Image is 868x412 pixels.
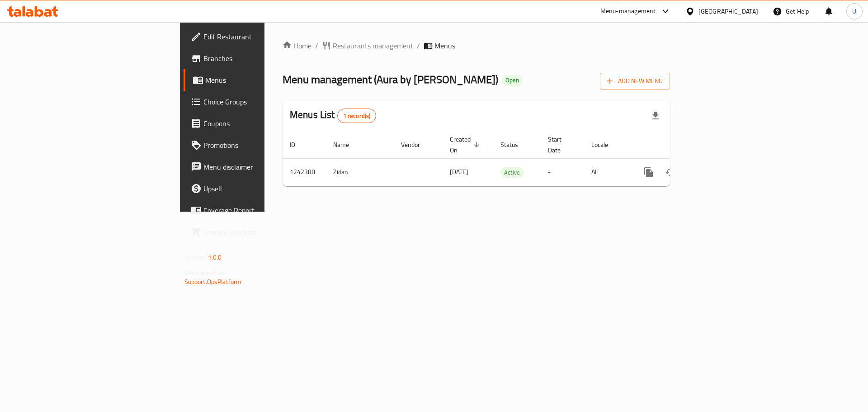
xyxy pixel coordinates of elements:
[591,139,620,150] span: Locale
[290,139,307,150] span: ID
[184,156,325,178] a: Menu disclaimer
[500,139,530,150] span: Status
[203,118,318,129] span: Coupons
[205,75,318,85] span: Menus
[184,178,325,199] a: Upsell
[401,139,432,150] span: Vendor
[600,6,656,17] div: Menu-management
[600,73,670,90] button: Add New Menu
[645,105,666,127] div: Export file
[184,26,325,47] a: Edit Restaurant
[660,161,681,183] button: Change Status
[184,221,325,243] a: Grocery Checklist
[450,134,482,156] span: Created On
[326,158,394,186] td: Zidan
[333,40,413,51] span: Restaurants management
[203,161,318,172] span: Menu disclaimer
[631,131,732,159] th: Actions
[203,183,318,194] span: Upsell
[184,267,226,279] span: Get support on:
[184,276,242,288] a: Support.OpsPlatform
[184,91,325,113] a: Choice Groups
[184,113,325,134] a: Coupons
[283,69,498,90] span: Menu management ( Aura by [PERSON_NAME] )
[338,112,376,120] span: 1 record(s)
[322,40,413,51] a: Restaurants management
[500,167,524,178] div: Active
[333,139,361,150] span: Name
[283,40,670,51] nav: breadcrumb
[502,75,523,86] div: Open
[584,158,631,186] td: All
[203,53,318,64] span: Branches
[417,40,420,51] li: /
[541,158,584,186] td: -
[502,76,523,84] span: Open
[203,140,318,151] span: Promotions
[208,251,222,263] span: 1.0.0
[184,199,325,221] a: Coverage Report
[434,40,455,51] span: Menus
[203,96,318,107] span: Choice Groups
[203,31,318,42] span: Edit Restaurant
[184,134,325,156] a: Promotions
[184,69,325,91] a: Menus
[548,134,573,156] span: Start Date
[607,76,663,87] span: Add New Menu
[852,6,856,16] span: U
[184,251,207,263] span: Version:
[500,167,524,178] span: Active
[184,47,325,69] a: Branches
[638,161,660,183] button: more
[283,131,732,186] table: enhanced table
[698,6,758,16] div: [GEOGRAPHIC_DATA]
[203,227,318,237] span: Grocery Checklist
[203,205,318,216] span: Coverage Report
[337,109,377,123] div: Total records count
[450,166,468,178] span: [DATE]
[290,108,376,123] h2: Menus List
